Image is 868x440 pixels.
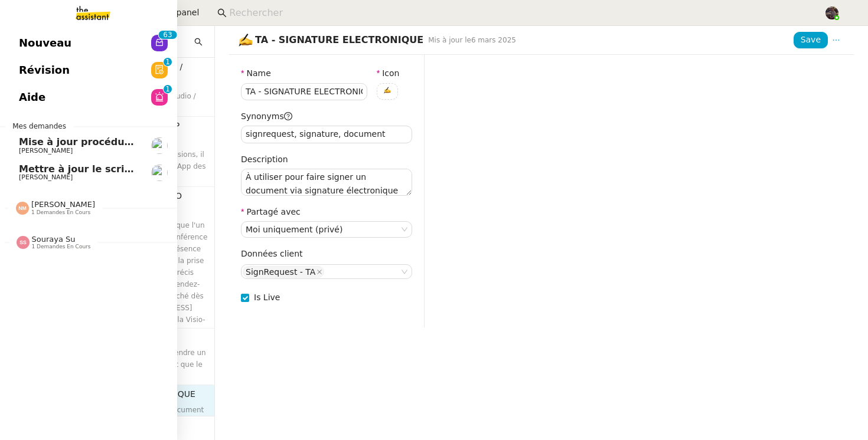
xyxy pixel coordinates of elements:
span: Mettre à jour le script du formulaire [19,163,211,175]
nz-select-item: Moi uniquement (privé) [246,222,407,237]
span: Aide [19,88,45,106]
p: 3 [168,31,172,41]
span: 1 demandes en cours [31,209,90,216]
span: Is Live [254,293,280,302]
p: 1 [165,58,170,68]
span: 1 demandes en cours [32,244,91,250]
nz-badge-sup: 63 [158,31,177,39]
div: TA - SIGNATURE ELECTRONIQUE [239,32,423,48]
span: ✍️, writing_hand [384,87,391,94]
span: [PERSON_NAME] [31,200,95,209]
nz-page-header-subtitle: 6 mars 2025 [428,34,516,46]
button: Save [794,32,828,48]
label: Description [241,155,288,164]
nz-badge-sup: 1 [164,85,172,93]
div: SignRequest - TA [246,267,315,277]
nz-select-item: SignRequest - TA [243,266,324,278]
img: svg [17,236,30,249]
span: [PERSON_NAME] [19,147,73,155]
span: [PERSON_NAME] [19,173,73,181]
span: Mise à jour procédure traitement FP [19,136,213,147]
span: ✍️, writing_hand [239,33,253,55]
label: Données client [241,249,303,258]
img: users%2FvmnJXRNjGXZGy0gQLmH5CrabyCb2%2Favatar%2F07c9d9ad-5b06-45ca-8944-a3daedea5428 [151,137,168,154]
span: Nouveau [19,34,71,52]
span: Mes demandes [5,120,73,132]
label: Partagé avec [241,207,301,216]
span: Synonyms [241,111,292,121]
img: svg [16,202,29,215]
span: Souraya Su [32,235,76,244]
span: Retranscrire une conversation audio / vidéo en texte [63,92,196,112]
label: Icon [377,68,400,78]
span: TA - SIGNATURE ELECTRONIQUE [63,390,195,399]
img: users%2FAXgjBsdPtrYuxuZvIJjRexEdqnq2%2Favatar%2F1599931753966.jpeg [151,165,168,181]
button: ✍️, writing_hand [377,83,398,100]
label: Name [241,68,271,78]
span: Mis à jour le [428,36,471,44]
img: 2af2e8ed-4e7a-4339-b054-92d163d57814 [825,6,838,19]
span: Révision [19,61,70,79]
p: 6 [163,31,168,41]
p: 1 [165,85,170,96]
input: Rechercher [229,5,812,21]
span: Save [801,33,821,47]
nz-badge-sup: 1 [164,58,172,66]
